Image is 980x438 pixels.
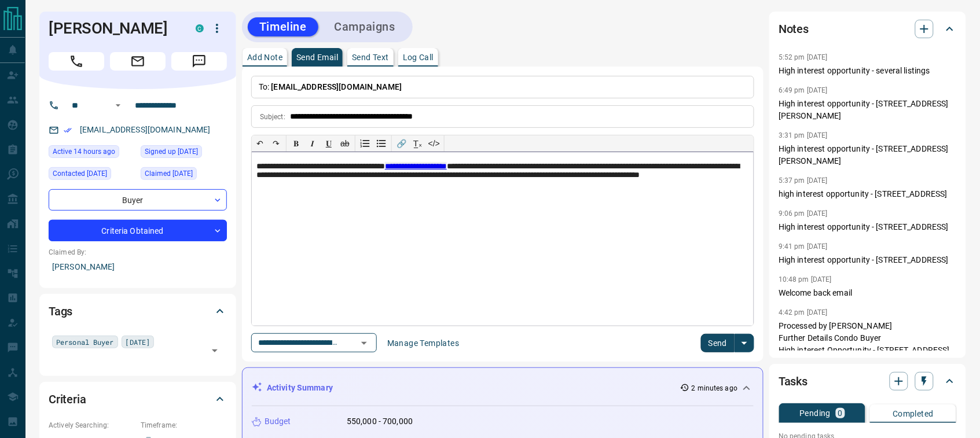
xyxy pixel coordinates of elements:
button: T̲ₓ [410,135,426,152]
p: 9:41 pm [DATE] [779,242,828,251]
p: Activity Summary [267,382,333,394]
p: High interest opportunity - [STREET_ADDRESS] [779,254,957,266]
span: [EMAIL_ADDRESS][DOMAIN_NAME] [271,82,402,91]
div: Wed Jul 09 2025 [49,167,135,183]
h2: Tags [49,302,72,321]
button: Numbered list [357,135,373,152]
p: 4:42 pm [DATE] [779,308,828,316]
button: Campaigns [323,17,407,36]
button: Timeline [248,17,318,36]
span: Personal Buyer [56,336,114,348]
div: Activity Summary2 minutes ago [252,377,754,399]
p: Completed [893,410,934,418]
p: 5:52 pm [DATE] [779,53,828,61]
p: 9:06 pm [DATE] [779,209,828,218]
button: 𝐔 [321,135,337,152]
div: Tags [49,297,227,325]
div: Criteria [49,385,227,413]
p: Pending [800,409,831,417]
h1: [PERSON_NAME] [49,19,178,38]
svg: Email Verified [64,126,72,134]
p: 6:49 pm [DATE] [779,86,828,94]
p: High interest opportunity - [STREET_ADDRESS][PERSON_NAME] [779,143,957,167]
span: Signed up [DATE] [145,146,198,157]
div: Criteria Obtained [49,220,227,241]
p: High interest opportunity - [STREET_ADDRESS] [779,221,957,233]
span: Message [171,52,227,71]
p: 0 [838,409,843,417]
span: Claimed [DATE] [145,168,193,179]
p: Log Call [403,53,434,61]
button: Send [701,334,735,352]
p: Timeframe: [141,420,227,430]
p: [PERSON_NAME] [49,257,227,277]
p: Add Note [247,53,282,61]
p: Processed by [PERSON_NAME] Further Details Condo Buyer High interest Opportunity - [STREET_ADDRES... [779,320,957,369]
button: Open [111,98,125,112]
button: Open [356,335,372,351]
p: Welcome back email [779,287,957,299]
span: Active 14 hours ago [53,146,115,157]
button: </> [426,135,442,152]
p: Actively Searching: [49,420,135,430]
p: Send Text [352,53,389,61]
div: Buyer [49,189,227,211]
button: ↶ [252,135,268,152]
p: High interest opportunity - [STREET_ADDRESS][PERSON_NAME] [779,98,957,122]
div: condos.ca [196,24,204,32]
div: Tasks [779,367,957,395]
button: 🔗 [394,135,410,152]
button: ↷ [268,135,284,152]
div: Mon Feb 07 2022 [141,167,227,183]
div: split button [701,334,755,352]
p: 10:48 pm [DATE] [779,275,832,284]
p: High interest opportunity - several listings [779,65,957,77]
span: Call [49,52,104,71]
p: 3:31 pm [DATE] [779,131,828,139]
h2: Notes [779,20,809,38]
p: Claimed By: [49,247,227,257]
p: 2 minutes ago [692,383,737,393]
div: Fri Aug 15 2025 [49,145,135,161]
button: Open [207,343,223,359]
button: ab [337,135,353,152]
button: 𝑰 [304,135,321,152]
h2: Criteria [49,390,86,408]
p: high interest opportunity - [STREET_ADDRESS] [779,188,957,200]
span: Email [110,52,166,71]
p: Send Email [296,53,338,61]
div: Notes [779,15,957,43]
button: Manage Templates [380,334,466,352]
p: Budget [265,415,291,428]
p: To: [251,76,754,98]
button: Bullet list [373,135,390,152]
p: Subject: [260,112,285,122]
span: [DATE] [126,336,151,348]
p: 550,000 - 700,000 [347,415,413,428]
span: 𝐔 [326,139,332,148]
span: Contacted [DATE] [53,168,107,179]
a: [EMAIL_ADDRESS][DOMAIN_NAME] [80,125,211,134]
button: 𝐁 [288,135,304,152]
div: Mon Feb 07 2022 [141,145,227,161]
s: ab [340,139,350,148]
h2: Tasks [779,372,808,391]
p: 5:37 pm [DATE] [779,176,828,185]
